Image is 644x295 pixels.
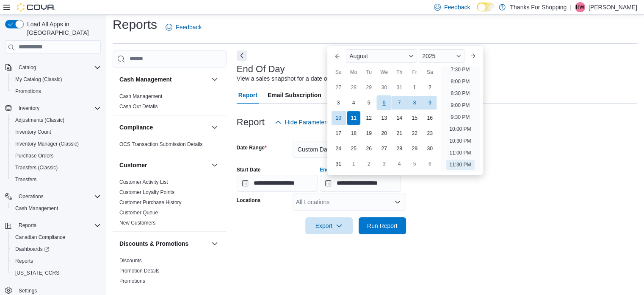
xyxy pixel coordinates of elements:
span: Settings [19,287,37,294]
div: day-14 [392,111,406,125]
button: Discounts & Promotions [119,239,208,248]
h3: Compliance [119,123,153,132]
a: Customer Queue [119,210,158,216]
button: Previous Month [331,49,344,63]
a: Customer Purchase History [119,199,182,205]
li: 9:30 PM [448,112,473,122]
input: Dark Mode [477,3,495,11]
button: Customer [210,160,220,170]
span: Catalog [19,64,36,71]
div: Mo [347,65,360,79]
button: Operations [15,191,47,202]
span: Export [310,217,348,234]
span: Reports [12,256,101,266]
button: Hide Parameters [271,114,333,131]
span: Inventory Count [15,129,51,135]
div: day-20 [377,126,391,140]
input: Press the down key to enter a popover containing a calendar. Press the escape key to close the po... [320,175,401,192]
p: | [570,2,572,12]
div: day-22 [408,126,421,140]
a: New Customers [119,220,155,226]
div: day-31 [392,81,406,94]
div: Fr [408,65,421,79]
span: Cash Management [15,205,58,212]
div: Hannah Waugh [575,2,585,12]
span: Adjustments (Classic) [12,115,101,125]
a: Cash Management [12,203,61,214]
span: Cash Out Details [119,103,158,110]
input: Press the down key to open a popover containing a calendar. [237,175,318,192]
span: Transfers (Classic) [12,163,101,173]
span: Washington CCRS [12,268,101,278]
div: day-17 [332,126,345,140]
div: Sa [423,65,437,79]
a: Inventory Count [12,127,55,137]
div: Cash Management [113,91,227,115]
button: Transfers [8,174,104,185]
div: day-19 [362,126,376,140]
div: August, 2025 [331,80,437,171]
div: day-27 [377,142,391,155]
button: Promotions [8,85,104,97]
label: Locations [237,197,261,204]
span: Transfers [12,174,101,185]
span: Catalog [15,62,101,73]
button: Inventory [15,103,43,113]
div: day-29 [362,81,376,94]
span: Email Subscription [268,87,321,104]
a: Cash Out Details [119,104,158,110]
div: day-1 [408,81,421,94]
a: Purchase Orders [12,151,57,161]
span: Customer Purchase History [119,199,182,206]
button: Open list of options [394,199,401,205]
span: My Catalog (Classic) [15,76,62,83]
a: Dashboards [8,243,104,255]
a: Adjustments (Classic) [12,115,68,125]
button: Catalog [15,62,39,73]
span: Operations [19,193,44,200]
button: Transfers (Classic) [8,162,104,174]
div: day-7 [392,96,406,110]
a: Inventory Manager (Classic) [12,139,82,149]
span: Canadian Compliance [12,232,101,242]
span: Reports [15,258,33,264]
span: Feedback [444,3,470,11]
li: 11:30 PM [446,160,474,170]
div: Th [392,65,406,79]
div: We [377,65,391,79]
span: Inventory Manager (Classic) [12,139,101,149]
span: Cash Management [119,93,162,100]
a: Canadian Compliance [12,232,69,242]
div: day-27 [332,81,345,94]
button: Run Report [359,217,406,234]
span: Promotions [119,278,145,284]
div: Tu [362,65,376,79]
li: 9:00 PM [448,100,473,110]
div: day-30 [423,142,437,155]
li: 10:30 PM [446,136,474,146]
span: HW [576,2,584,12]
button: Discounts & Promotions [210,239,220,249]
div: day-28 [392,142,406,155]
button: My Catalog (Classic) [8,73,104,85]
p: [PERSON_NAME] [589,2,637,12]
button: [US_STATE] CCRS [8,267,104,279]
div: Su [332,65,345,79]
span: Reports [19,222,36,229]
h1: Reports [113,16,157,33]
li: 8:30 PM [448,88,473,98]
div: day-8 [408,96,421,110]
div: day-5 [362,96,376,110]
button: Compliance [210,122,220,132]
button: Purchase Orders [8,150,104,162]
a: [US_STATE] CCRS [12,268,63,278]
span: Promotions [15,88,41,95]
li: 7:30 PM [448,65,473,75]
div: day-2 [362,157,376,171]
span: Promotion Details [119,267,160,274]
span: Adjustments (Classic) [15,117,64,124]
ul: Time [441,66,479,171]
span: Inventory Manager (Classic) [15,140,79,147]
span: Reports [15,220,101,230]
li: 10:00 PM [446,124,474,134]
